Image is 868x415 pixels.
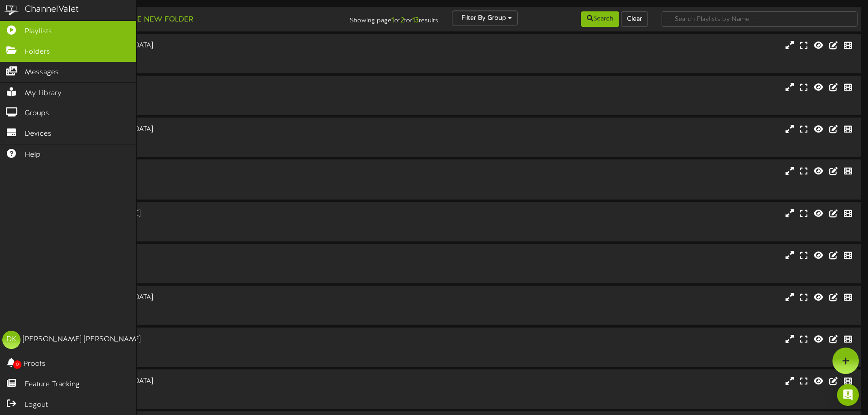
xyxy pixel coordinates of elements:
span: Logout [25,400,48,410]
div: # 332 [36,311,369,318]
div: # 333 [36,353,369,360]
div: Landscape ( 16:9 ) [36,51,369,59]
div: AZFCU - [PERSON_NAME] [36,334,369,345]
div: AZFCU - [PERSON_NAME] [36,209,369,219]
div: Landscape ( 16:9 ) [36,261,369,268]
div: # 328 [36,59,369,67]
span: My Library [25,88,62,99]
div: Landscape ( 16:9 ) [36,303,369,311]
span: Devices [25,129,51,139]
span: Groups [25,108,49,119]
div: AZFCU - [GEOGRAPHIC_DATA] [36,41,369,51]
div: Showing page of for results [306,10,445,26]
span: Folders [25,47,50,57]
div: # 334 [36,395,369,402]
div: AZFCU - Corporate [36,251,369,261]
div: # 331 [36,269,369,277]
button: Filter By Group [452,10,518,26]
div: # 338 [36,226,369,234]
div: ChannelValet [25,3,79,16]
div: # 329 [36,101,369,108]
div: # 330 [36,184,369,192]
span: Messages [25,67,59,78]
div: Landscape ( 16:9 ) [36,177,369,184]
div: Landscape ( 16:9 ) [36,345,369,353]
button: Create New Folder [105,14,196,26]
div: AZFCU - Ahwatukee [36,82,369,93]
div: AZFCU - Camelback [36,166,369,177]
div: Landscape ( 16:9 ) [36,93,369,101]
strong: 2 [401,16,404,25]
div: AZFCU - [GEOGRAPHIC_DATA] [36,292,369,303]
div: AZFCU - [GEOGRAPHIC_DATA] [36,376,369,387]
div: DK [2,331,21,349]
span: Feature Tracking [25,379,80,390]
span: Help [25,150,41,160]
div: AZFCU - [GEOGRAPHIC_DATA] [36,124,369,135]
input: -- Search Playlists by Name -- [662,11,858,27]
div: # 3110 [36,143,369,150]
div: Landscape ( 16:9 ) [36,387,369,395]
span: 0 [13,360,21,369]
div: Open Intercom Messenger [837,384,859,406]
div: Landscape ( 16:9 ) [36,135,369,143]
button: Clear [621,11,648,27]
div: Landscape ( 16:9 ) [36,219,369,226]
div: [PERSON_NAME] [PERSON_NAME] [23,334,143,345]
strong: 13 [412,16,419,25]
span: Playlists [25,26,52,37]
strong: 1 [391,16,394,25]
button: Search [581,11,619,27]
span: Proofs [23,359,46,369]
